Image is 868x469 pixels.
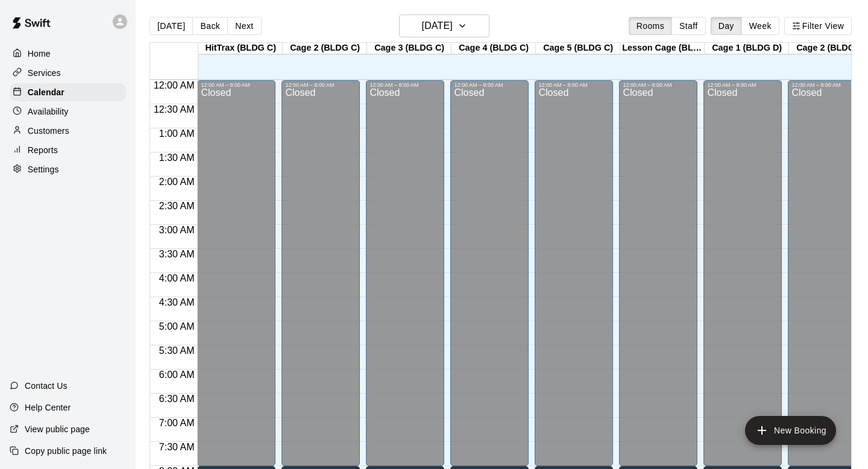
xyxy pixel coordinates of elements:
[156,297,198,307] span: 4:30 AM
[25,401,71,414] p: Help Center
[156,273,198,283] span: 4:00 AM
[28,144,58,156] p: Reports
[281,80,360,466] div: 12:00 AM – 8:00 AM: Closed
[28,86,64,98] p: Calendar
[156,370,198,380] span: 6:00 AM
[366,80,444,466] div: 12:00 AM – 8:00 AM: Closed
[536,43,620,54] div: Cage 5 (BLDG C)
[28,105,69,118] p: Availability
[620,43,705,54] div: Lesson Cage (BLDG C)
[538,82,609,88] div: 12:00 AM – 8:00 AM
[707,82,778,88] div: 12:00 AM – 8:00 AM
[10,141,126,159] a: Reports
[156,442,198,452] span: 7:30 AM
[192,17,228,35] button: Back
[535,80,613,466] div: 12:00 AM – 8:00 AM: Closed
[741,17,779,35] button: Week
[156,128,198,139] span: 1:00 AM
[156,201,198,211] span: 2:30 AM
[25,423,90,435] p: View public page
[450,80,529,466] div: 12:00 AM – 8:00 AM: Closed
[703,80,782,466] div: 12:00 AM – 8:00 AM: Closed
[156,394,198,404] span: 6:30 AM
[705,43,789,54] div: Cage 1 (BLDG D)
[10,102,126,121] a: Availability
[198,43,283,54] div: HitTrax (BLDG C)
[28,163,59,175] p: Settings
[10,122,126,140] a: Customers
[151,80,198,90] span: 12:00 AM
[711,17,742,35] button: Day
[623,82,694,88] div: 12:00 AM – 8:00 AM
[25,380,68,392] p: Contact Us
[227,17,261,35] button: Next
[399,14,489,37] button: [DATE]
[370,82,441,88] div: 12:00 AM – 8:00 AM
[285,82,356,88] div: 12:00 AM – 8:00 AM
[149,17,193,35] button: [DATE]
[784,17,852,35] button: Filter View
[791,82,863,88] div: 12:00 AM – 8:00 AM
[197,80,275,466] div: 12:00 AM – 8:00 AM: Closed
[156,177,198,187] span: 2:00 AM
[25,445,107,457] p: Copy public page link
[151,104,198,115] span: 12:30 AM
[156,321,198,332] span: 5:00 AM
[367,43,451,54] div: Cage 3 (BLDG C)
[156,418,198,428] span: 7:00 AM
[745,416,836,445] button: add
[451,43,536,54] div: Cage 4 (BLDG C)
[156,345,198,356] span: 5:30 AM
[10,160,126,178] a: Settings
[28,125,69,137] p: Customers
[671,17,706,35] button: Staff
[422,17,453,34] h6: [DATE]
[156,249,198,259] span: 3:30 AM
[10,64,126,82] a: Services
[788,80,866,466] div: 12:00 AM – 8:00 AM: Closed
[28,67,61,79] p: Services
[28,48,51,60] p: Home
[454,82,525,88] div: 12:00 AM – 8:00 AM
[201,82,272,88] div: 12:00 AM – 8:00 AM
[283,43,367,54] div: Cage 2 (BLDG C)
[156,225,198,235] span: 3:00 AM
[156,153,198,163] span: 1:30 AM
[10,45,126,63] a: Home
[10,83,126,101] a: Calendar
[619,80,697,466] div: 12:00 AM – 8:00 AM: Closed
[629,17,672,35] button: Rooms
